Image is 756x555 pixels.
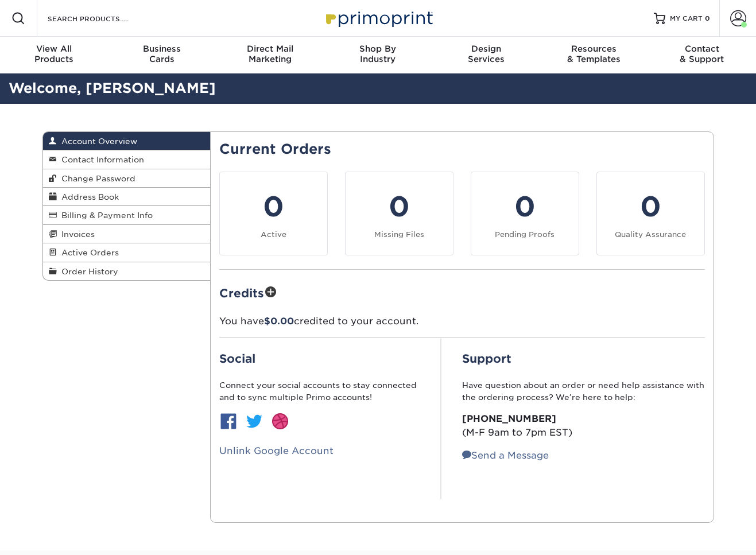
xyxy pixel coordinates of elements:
strong: [PHONE_NUMBER] [462,413,556,424]
a: Contact Information [43,150,211,169]
span: Direct Mail [216,44,324,54]
a: Invoices [43,225,211,243]
small: Active [261,230,286,239]
span: Business [108,44,216,54]
input: SEARCH PRODUCTS..... [46,11,158,25]
small: Missing Files [374,230,424,239]
span: Billing & Payment Info [57,211,153,220]
a: 0 Quality Assurance [596,172,705,255]
h2: Credits [219,284,705,301]
span: Resources [540,44,648,54]
a: 0 Active [219,172,328,255]
div: Industry [324,44,432,64]
span: Active Orders [57,248,119,257]
span: Address Book [57,192,119,201]
div: & Support [648,44,756,64]
h2: Support [462,352,705,366]
span: Account Overview [57,137,137,146]
a: Order History [43,262,211,280]
p: Connect your social accounts to stay connected and to sync multiple Primo accounts! [219,379,420,403]
p: You have credited to your account. [219,315,705,328]
a: BusinessCards [108,37,216,73]
div: 0 [227,186,320,227]
div: 0 [478,186,572,227]
span: Change Password [57,174,135,183]
a: Resources& Templates [540,37,648,73]
span: Contact Information [57,155,144,164]
a: Unlink Google Account [219,445,334,456]
a: Billing & Payment Info [43,206,211,224]
span: 0 [705,14,710,22]
a: Address Book [43,188,211,206]
a: Account Overview [43,132,211,150]
a: Change Password [43,169,211,188]
span: Design [432,44,540,54]
a: 0 Pending Proofs [471,172,579,255]
div: 0 [604,186,697,227]
span: Order History [57,267,118,276]
h2: Current Orders [219,141,705,158]
img: btn-twitter.jpg [245,412,263,430]
div: Services [432,44,540,64]
span: Shop By [324,44,432,54]
a: Send a Message [462,450,549,461]
span: MY CART [670,14,703,24]
a: Direct MailMarketing [216,37,324,73]
div: Marketing [216,44,324,64]
small: Pending Proofs [495,230,555,239]
img: btn-dribbble.jpg [271,412,289,430]
h2: Social [219,352,420,366]
div: & Templates [540,44,648,64]
span: $0.00 [264,316,294,327]
a: DesignServices [432,37,540,73]
span: Invoices [57,230,95,239]
a: Shop ByIndustry [324,37,432,73]
p: Have question about an order or need help assistance with the ordering process? We’re here to help: [462,379,705,403]
p: (M-F 9am to 7pm EST) [462,412,705,440]
div: 0 [352,186,446,227]
div: Cards [108,44,216,64]
span: Contact [648,44,756,54]
a: 0 Missing Files [345,172,453,255]
img: btn-facebook.jpg [219,412,238,430]
a: Active Orders [43,243,211,262]
a: Contact& Support [648,37,756,73]
small: Quality Assurance [615,230,686,239]
img: Primoprint [321,6,436,30]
